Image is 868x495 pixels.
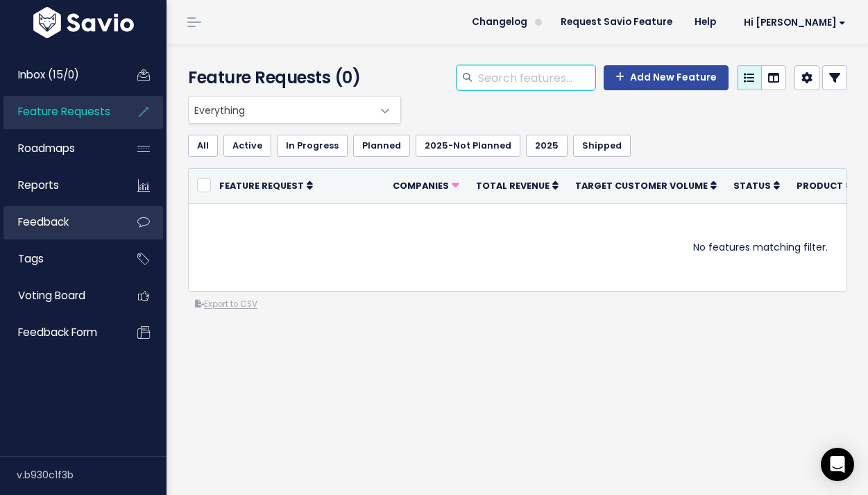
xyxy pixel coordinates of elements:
[18,251,44,266] span: Tags
[476,178,559,192] a: Total Revenue
[219,180,304,192] span: Feature Request
[3,317,115,349] a: Feedback form
[476,180,550,192] span: Total Revenue
[18,104,110,119] span: Feature Requests
[3,133,115,165] a: Roadmaps
[733,180,771,192] span: Status
[195,299,257,310] a: Export to CSV
[17,457,167,493] div: v.b930c1f3b
[526,135,568,157] a: 2025
[3,59,115,91] a: Inbox (15/0)
[223,135,271,157] a: Active
[733,178,780,192] a: Status
[416,135,520,157] a: 2025-Not Planned
[18,325,97,339] span: Feedback form
[3,280,115,312] a: Voting Board
[30,7,137,38] img: logo-white.9d6f32f41409.svg
[575,178,717,192] a: Target Customer Volume
[744,17,846,28] span: Hi [PERSON_NAME]
[575,180,708,192] span: Target Customer Volume
[18,215,69,229] span: Feedback
[188,96,401,124] span: Everything
[393,180,449,192] span: Companies
[3,206,115,238] a: Feedback
[219,178,313,192] a: Feature Request
[18,141,75,156] span: Roadmaps
[188,65,394,90] h4: Feature Requests (0)
[277,135,348,157] a: In Progress
[604,65,729,90] a: Add New Feature
[472,17,527,27] span: Changelog
[18,288,85,303] span: Voting Board
[683,12,727,33] a: Help
[3,169,115,201] a: Reports
[3,243,115,275] a: Tags
[393,178,459,192] a: Companies
[188,135,847,157] ul: Filter feature requests
[797,178,852,192] a: Product
[189,97,373,123] span: Everything
[188,135,218,157] a: All
[727,12,857,33] a: Hi [PERSON_NAME]
[353,135,410,157] a: Planned
[18,67,79,82] span: Inbox (15/0)
[821,448,854,481] div: Open Intercom Messenger
[573,135,631,157] a: Shipped
[797,180,843,192] span: Product
[3,96,115,128] a: Feature Requests
[550,12,683,33] a: Request Savio Feature
[477,65,595,90] input: Search features...
[18,178,59,192] span: Reports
